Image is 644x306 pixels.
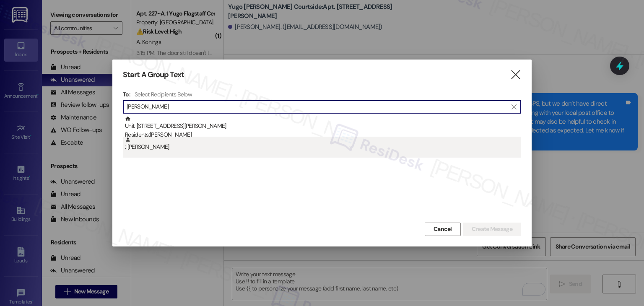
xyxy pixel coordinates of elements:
[135,91,192,98] h4: Select Recipients Below
[507,101,521,113] button: Clear text
[434,225,452,233] span: Cancel
[123,116,521,137] div: Unit: [STREET_ADDRESS][PERSON_NAME]Residents:[PERSON_NAME]
[463,223,521,236] button: Create Message
[512,104,516,110] i: 
[123,70,184,80] h3: Start A Group Text
[425,223,461,236] button: Cancel
[472,225,512,233] span: Create Message
[510,70,521,79] i: 
[123,91,130,98] h3: To:
[125,116,521,140] div: Unit: [STREET_ADDRESS][PERSON_NAME]
[127,101,507,113] input: Search for any contact or apartment
[125,130,521,139] div: Residents: [PERSON_NAME]
[125,137,521,151] div: : [PERSON_NAME]
[123,137,521,158] div: : [PERSON_NAME]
